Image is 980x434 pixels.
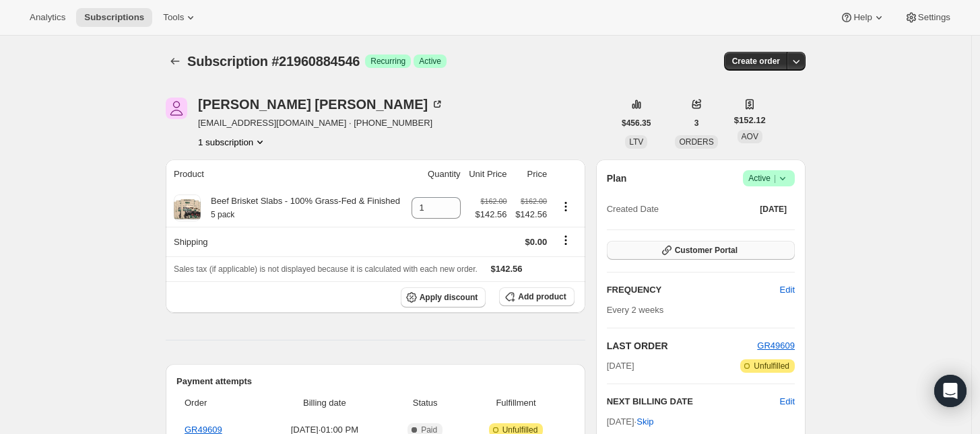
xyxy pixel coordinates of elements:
[734,114,766,127] span: $152.12
[748,172,789,185] span: Active
[201,194,400,221] div: Beef Brisket Slabs - 100% Grass-Fed & Finished
[198,116,444,130] span: [EMAIL_ADDRESS][DOMAIN_NAME] · [PHONE_NUMBER]
[752,200,795,219] button: [DATE]
[166,227,407,256] th: Shipping
[511,159,552,189] th: Price
[686,114,707,133] button: 3
[607,241,795,260] button: Customer Portal
[607,339,758,353] h2: LAST ORDER
[724,52,788,71] button: Create order
[187,54,360,69] span: Subscription #21960884546
[742,132,758,141] span: AOV
[491,264,523,274] span: $142.56
[832,8,893,27] button: Help
[757,340,795,351] a: GR49609
[198,135,267,149] button: Product actions
[607,417,654,427] span: [DATE] ·
[694,118,699,129] span: 3
[476,208,507,221] span: $142.56
[555,199,577,214] button: Product actions
[607,305,664,315] span: Every 2 weeks
[679,137,713,147] span: ORDERS
[555,233,577,248] button: Shipping actions
[84,12,144,23] span: Subscriptions
[918,12,950,23] span: Settings
[521,197,547,205] small: $162.00
[757,339,795,353] button: GR49609
[166,98,187,119] span: Andrew Knutson
[772,279,803,301] button: Edit
[607,172,627,185] h2: Plan
[607,203,659,216] span: Created Date
[622,118,651,129] span: $456.35
[774,173,776,184] span: |
[265,396,385,410] span: Billing date
[211,210,234,219] small: 5 pack
[629,137,643,147] span: LTV
[370,56,405,67] span: Recurring
[853,12,872,23] span: Help
[754,361,789,371] span: Unfulfilled
[614,114,659,133] button: $456.35
[518,291,566,302] span: Add product
[198,98,444,111] div: [PERSON_NAME] [PERSON_NAME]
[607,359,634,373] span: [DATE]
[155,8,205,27] button: Tools
[465,396,566,410] span: Fulfillment
[465,159,511,189] th: Unit Price
[401,287,486,308] button: Apply discount
[636,415,653,429] span: Skip
[163,12,184,23] span: Tools
[407,159,465,189] th: Quantity
[780,395,795,408] button: Edit
[22,8,73,27] button: Analytics
[896,8,958,27] button: Settings
[174,264,478,274] span: Sales tax (if applicable) is not displayed because it is calculated with each new order.
[780,283,795,297] span: Edit
[525,237,548,247] span: $0.00
[393,396,457,410] span: Status
[30,12,65,23] span: Analytics
[607,283,780,297] h2: FREQUENCY
[166,159,407,189] th: Product
[934,375,967,407] div: Open Intercom Messenger
[480,197,507,205] small: $162.00
[515,208,548,221] span: $142.56
[628,411,661,433] button: Skip
[176,375,575,388] h2: Payment attempts
[499,287,574,306] button: Add product
[174,194,201,221] img: product img
[419,56,441,67] span: Active
[420,292,478,303] span: Apply discount
[76,8,152,27] button: Subscriptions
[166,52,185,71] button: Subscriptions
[760,204,787,215] span: [DATE]
[675,245,738,256] span: Customer Portal
[176,388,261,418] th: Order
[732,56,780,67] span: Create order
[607,395,780,408] h2: NEXT BILLING DATE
